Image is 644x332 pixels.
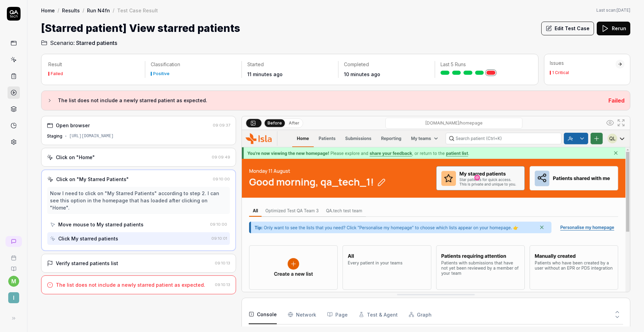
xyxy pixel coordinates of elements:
[56,176,129,183] div: Click on "My Starred Patients"
[47,133,62,139] div: Staging
[3,250,24,261] a: Book a call with us
[113,7,114,14] div: /
[344,61,429,68] p: Completed
[211,236,227,241] time: 09:10:01
[56,260,118,267] div: Verify starred patients list
[541,22,594,35] button: Edit Test Case
[51,72,63,76] div: Failed
[213,123,230,128] time: 09:09:37
[215,261,230,265] time: 09:10:13
[215,282,230,287] time: 09:10:13
[8,292,19,303] span: I
[58,7,59,14] div: /
[47,232,230,245] button: Click My starred patients09:10:01
[56,122,90,129] div: Open browser
[83,7,84,14] div: /
[3,261,24,272] a: Documentation
[286,119,302,127] button: After
[288,305,316,324] button: Network
[151,61,236,68] p: Classification
[47,96,603,105] button: The list does not include a newly starred patient as expected.
[41,39,117,47] a: Scenario:Starred patients
[409,305,432,324] button: Graph
[596,7,630,13] span: Last scan:
[5,236,22,247] a: New conversation
[8,276,19,287] button: m
[47,218,230,231] button: Move mouse to My starred patients09:10:00
[3,287,24,305] button: I
[210,222,227,227] time: 09:10:00
[327,305,348,324] button: Page
[616,117,627,128] button: Open in full screen
[58,235,118,242] div: Click My starred patients
[58,96,603,105] h3: The list does not include a newly starred patient as expected.
[249,305,277,324] button: Console
[50,190,227,211] div: Now I need to click on "My Starred Patients" according to step 2. I can see this option in the ho...
[441,61,526,68] p: Last 5 Runs
[62,7,80,14] a: Results
[153,72,170,76] div: Positive
[617,8,630,13] time: [DATE]
[212,155,230,159] time: 09:09:49
[265,119,285,127] button: Before
[550,60,616,67] div: Issues
[359,305,398,324] button: Test & Agent
[247,71,283,77] time: 11 minutes ago
[213,177,230,181] time: 09:10:00
[76,39,117,47] span: Starred patients
[596,7,630,13] button: Last scan:[DATE]
[49,39,75,47] span: Scenario:
[56,281,205,288] div: The list does not include a newly starred patient as expected.
[58,221,144,228] div: Move mouse to My starred patients
[56,154,95,161] div: Click on "Home"
[41,7,55,14] a: Home
[344,71,380,77] time: 10 minutes ago
[41,21,240,36] h1: [Starred patient] View starred patients
[117,7,158,14] div: Test Case Result
[48,61,139,68] p: Result
[69,133,114,139] div: [URL][DOMAIN_NAME]
[552,71,569,75] div: 1 Critical
[597,22,630,35] button: Rerun
[608,97,624,104] span: Failed
[247,61,333,68] p: Started
[87,7,110,14] a: Run N4fn
[605,117,616,128] button: Show all interative elements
